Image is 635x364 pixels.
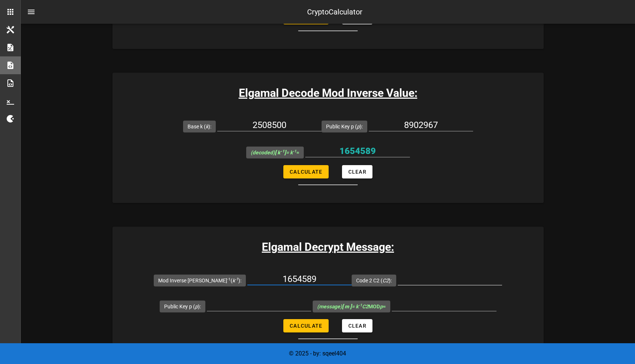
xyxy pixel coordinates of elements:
[289,350,346,357] span: © 2025 - by: sqeel404
[348,323,367,329] span: Clear
[342,304,352,309] b: [ m ]
[113,239,544,255] h3: Elgamal Decrypt Message:
[283,165,328,178] button: Calculate
[251,150,296,155] i: (decoded) = k
[382,278,389,283] i: C2
[380,304,383,309] i: p
[326,123,363,130] label: Public Key p ( ):
[348,169,367,175] span: Clear
[158,277,241,284] label: Mod Inverse [PERSON_NAME] ( ):
[113,85,544,101] h3: Elgamal Decode Mod Inverse Value:
[232,278,238,283] i: k
[227,277,231,282] sup: -1
[358,303,362,308] sup: -1
[275,150,286,155] b: [ k ]
[195,304,198,309] i: p
[317,304,386,309] span: MOD =
[342,165,372,178] button: Clear
[251,150,299,155] span: =
[283,319,328,332] button: Calculate
[293,149,296,154] sup: -1
[280,149,284,154] sup: -1
[22,3,40,21] button: nav-menu-toggle
[289,323,322,329] span: Calculate
[356,277,392,284] label: Code 2 C2 ( ):
[357,124,360,129] i: p
[188,123,211,130] label: Base k ( ):
[317,304,368,309] i: (message) = k C2
[342,319,372,332] button: Clear
[164,303,201,310] label: Public Key p ( ):
[235,277,238,282] sup: -1
[206,124,208,129] i: k
[289,169,322,175] span: Calculate
[307,6,362,17] div: CryptoCalculator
